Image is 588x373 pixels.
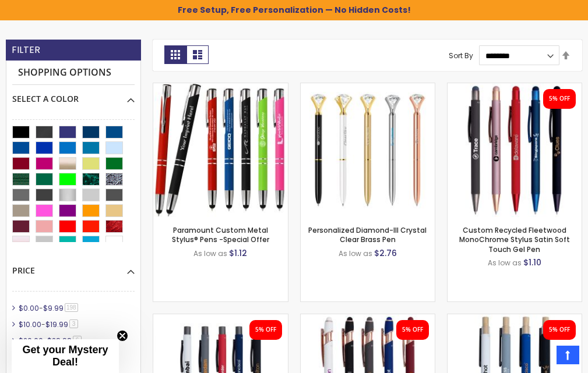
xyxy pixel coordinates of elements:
[449,51,473,61] label: Sort By
[45,319,68,329] span: $19.99
[69,319,78,328] span: 3
[402,326,423,334] div: 5% OFF
[229,247,247,259] span: $1.12
[164,45,186,64] strong: Grid
[16,319,82,329] a: $10.00-$19.993
[12,61,135,86] strong: Shopping Options
[153,83,287,217] img: Paramount Custom Metal Stylus® Pens -Special Offer
[374,247,397,259] span: $2.76
[193,248,227,258] span: As low as
[12,44,40,56] strong: Filter
[448,83,582,217] img: Custom Recycled Fleetwood MonoChrome Stylus Satin Soft Touch Gel Pen
[22,344,108,368] span: Get your Mystery Deal!
[172,225,269,244] a: Paramount Custom Metal Stylus® Pens -Special Offer
[16,336,86,346] a: $20.00-$29.996
[448,83,582,93] a: Custom Recycled Fleetwood MonoChrome Stylus Satin Soft Touch Gel Pen
[43,303,64,313] span: $9.99
[255,326,276,334] div: 5% OFF
[308,225,427,244] a: Personalized Diamond-III Crystal Clear Brass Pen
[153,314,287,324] a: Personalized Recycled Fleetwood Satin Soft Touch Gel Click Pen
[459,225,570,254] a: Custom Recycled Fleetwood MonoChrome Stylus Satin Soft Touch Gel Pen
[65,303,78,312] span: 198
[16,303,82,313] a: $0.00-$9.99198
[523,257,541,268] span: $1.10
[117,330,128,342] button: Close teaser
[19,303,39,313] span: $0.00
[301,83,435,217] img: Personalized Diamond-III Crystal Clear Brass Pen
[47,336,72,346] span: $29.99
[488,258,522,268] span: As low as
[339,248,372,258] span: As low as
[19,319,41,329] span: $10.00
[73,336,82,344] span: 6
[549,95,570,103] div: 5% OFF
[492,342,588,373] iframe: Google Customer Reviews
[301,83,435,93] a: Personalized Diamond-III Crystal Clear Brass Pen
[12,257,135,276] div: Price
[301,314,435,324] a: Custom Lexi Rose Gold Stylus Soft Touch Recycled Aluminum Pen
[12,85,135,105] div: Select A Color
[153,83,287,93] a: Paramount Custom Metal Stylus® Pens -Special Offer
[12,339,119,373] div: Get your Mystery Deal!Close teaser
[19,336,43,346] span: $20.00
[448,314,582,324] a: Eco-Friendly Aluminum Bali Satin Soft Touch Gel Click Pen
[549,326,570,334] div: 5% OFF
